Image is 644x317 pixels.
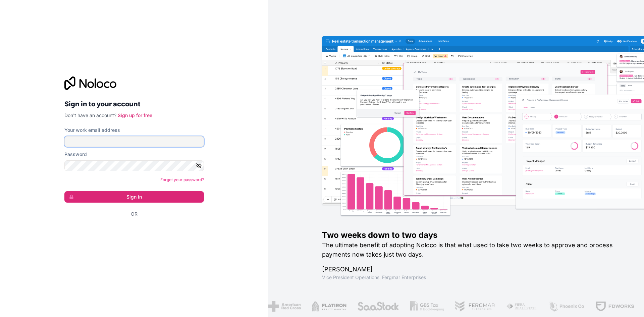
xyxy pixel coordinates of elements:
[547,301,584,312] img: /assets/phoenix-BREaitsQ.png
[64,112,116,118] span: Don't have an account?
[311,301,345,312] img: /assets/flatiron-C8eUkumj.png
[322,265,623,274] h1: [PERSON_NAME]
[131,211,138,217] span: Or
[61,225,202,240] iframe: Botón Iniciar sesión con Google
[356,301,398,312] img: /assets/saastock-C6Zbiodz.png
[409,301,443,312] img: /assets/gbstax-C-GtDUiK.png
[594,301,633,312] img: /assets/fdworks-Bi04fVtw.png
[64,98,204,110] h2: Sign in to your account
[64,151,87,158] label: Password
[64,136,204,147] input: Email address
[505,301,537,312] img: /assets/fiera-fwj2N5v4.png
[267,301,300,312] img: /assets/american-red-cross-BAupjrZR.png
[322,274,623,281] h1: Vice President Operations , Fergmar Enterprises
[160,177,204,182] a: Forgot your password?
[64,127,120,134] label: Your work email address
[64,160,204,171] input: Password
[322,230,623,241] h1: Two weeks down to two days
[322,241,623,259] h2: The ultimate benefit of adopting Noloco is that what used to take two weeks to approve and proces...
[118,112,152,118] a: Sign up for free
[64,191,204,203] button: Sign in
[453,301,494,312] img: /assets/fergmar-CudnrXN5.png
